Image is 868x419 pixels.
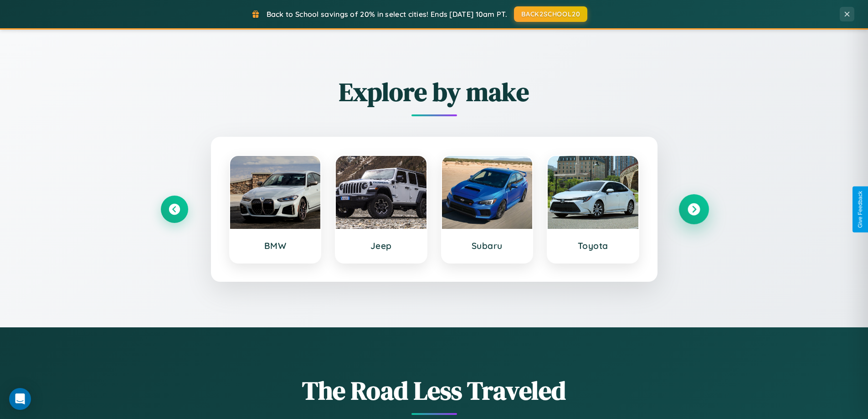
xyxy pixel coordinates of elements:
div: Open Intercom Messenger [9,388,31,410]
h1: The Road Less Traveled [161,373,708,408]
button: BACK2SCHOOL20 [514,6,587,22]
div: Give Feedback [857,191,863,228]
h3: BMW [239,240,312,251]
span: Back to School savings of 20% in select cities! Ends [DATE] 10am PT. [267,10,507,19]
h3: Toyota [557,240,629,251]
h2: Explore by make [161,74,708,109]
h3: Subaru [451,240,524,251]
h3: Jeep [345,240,417,251]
